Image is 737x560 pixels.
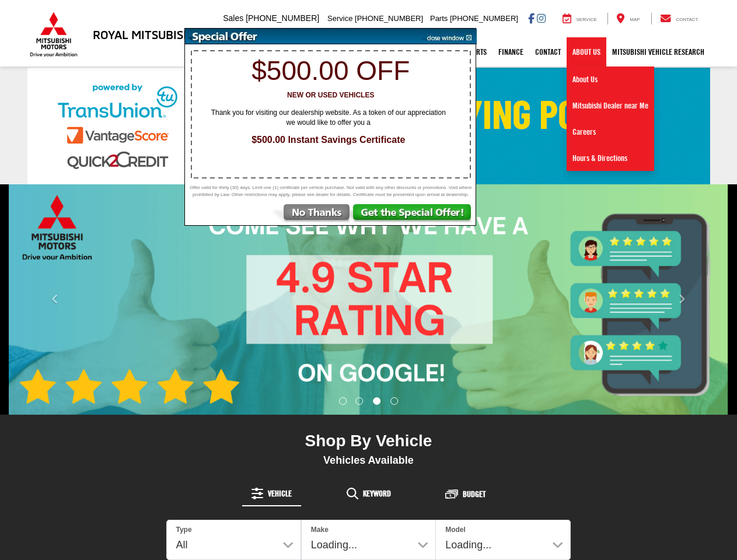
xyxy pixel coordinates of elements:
[268,489,292,498] span: Vehicle
[223,13,243,23] span: Sales
[567,66,654,93] a: About Us
[311,525,329,535] label: Make
[203,108,454,128] span: Thank you for visiting our dealership website. As a token of our appreciation we would like to of...
[445,525,466,535] label: Model
[567,37,606,66] a: About Us
[567,93,654,119] a: Mitsubishi Dealer near Me
[246,13,319,23] span: [PHONE_NUMBER]
[567,119,654,145] a: Careers
[529,37,567,66] a: Contact
[430,14,448,23] span: Parts
[271,204,352,225] img: No Thanks, Continue to Website
[93,28,195,41] h3: Royal Mitsubishi
[352,204,476,225] img: Get the Special Offer
[191,92,470,99] h3: New or Used Vehicles
[185,29,418,44] img: Special Offer
[607,13,648,24] a: Map
[197,134,460,147] span: $500.00 Instant Savings Certificate
[166,454,571,467] div: Vehicles Available
[188,184,474,198] span: Offer valid for thirty (30) days. Limit one (1) certificate per vehicle purchase. Not valid with ...
[627,208,737,391] button: Click to view next picture.
[676,17,698,22] span: Contact
[176,525,192,535] label: Type
[327,14,352,23] span: Service
[493,37,529,66] a: Finance
[27,12,80,57] img: Mitsubishi
[166,431,571,454] div: Shop By Vehicle
[528,13,535,23] a: Facebook: Click to visit our Facebook page
[355,14,423,23] span: [PHONE_NUMBER]
[27,68,710,184] img: Check Your Buying Power
[554,13,606,24] a: Service
[191,56,470,86] h1: $500.00 off
[606,37,710,66] a: Mitsubishi Vehicle Research
[450,14,518,23] span: [PHONE_NUMBER]
[363,489,391,498] span: Keyword
[463,37,493,66] a: Parts: Opens in a new tab
[537,13,546,23] a: Instagram: Click to visit our Instagram page
[630,17,640,22] span: Map
[463,490,485,498] span: Budget
[651,13,707,24] a: Contact
[567,145,654,171] a: Hours & Directions
[577,17,597,22] span: Service
[418,29,477,44] img: close window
